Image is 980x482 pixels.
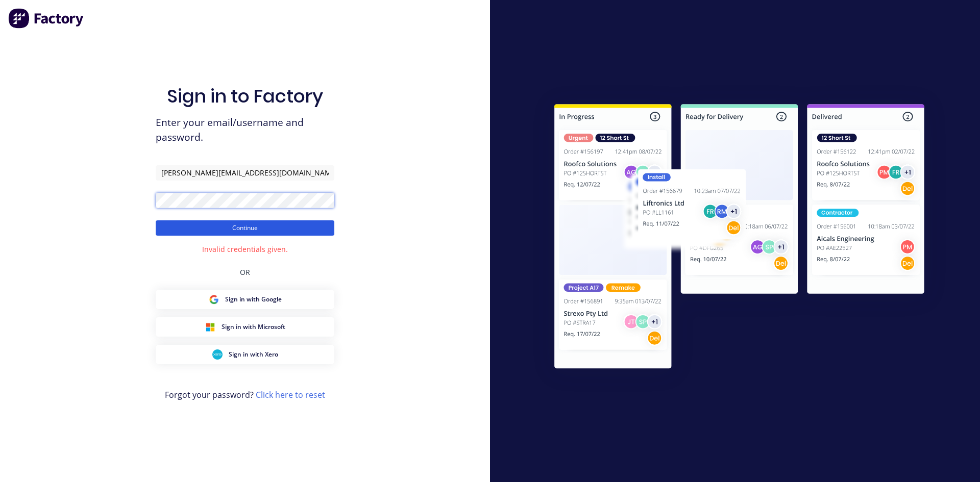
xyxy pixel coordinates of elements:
[212,349,223,360] img: Xero Sign in
[156,220,334,236] button: Continue
[205,322,215,332] img: Microsoft Sign in
[532,84,947,393] img: Sign in
[165,389,325,401] span: Forgot your password?
[256,389,325,400] a: Click here to reset
[156,165,334,181] input: Email/Username
[156,290,334,309] button: Google Sign inSign in with Google
[156,115,334,145] span: Enter your email/username and password.
[222,322,285,332] span: Sign in with Microsoft
[8,8,85,29] img: Factory
[240,255,250,290] div: OR
[209,294,219,305] img: Google Sign in
[225,295,282,304] span: Sign in with Google
[156,345,334,364] button: Xero Sign inSign in with Xero
[156,317,334,337] button: Microsoft Sign inSign in with Microsoft
[229,350,278,359] span: Sign in with Xero
[202,244,288,255] div: Invalid credentials given.
[167,85,323,107] h1: Sign in to Factory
